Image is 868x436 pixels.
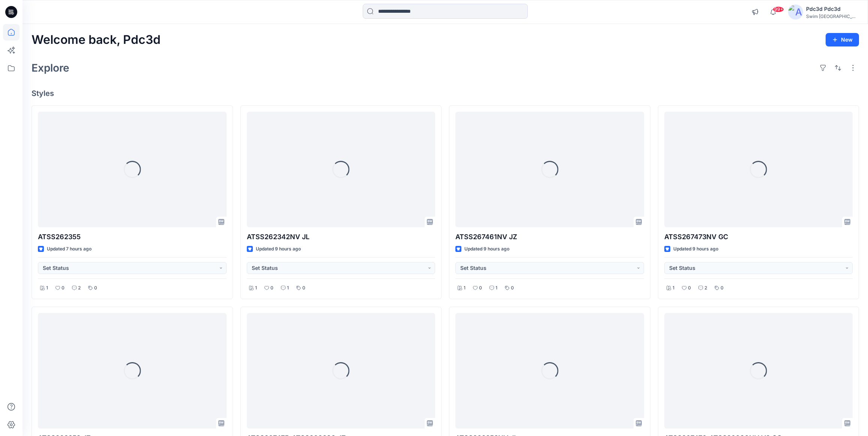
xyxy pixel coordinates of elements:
div: Swim [GEOGRAPHIC_DATA] [806,13,859,19]
p: Updated 7 hours ago [47,245,92,253]
p: 1 [673,284,674,292]
h4: Styles [32,89,859,98]
p: ATSS267473NV GC [664,232,853,242]
p: 0 [94,284,97,292]
p: 0 [511,284,514,292]
p: 0 [302,284,305,292]
button: New [826,33,859,46]
p: 0 [479,284,482,292]
p: ATSS267461NV JZ [455,232,644,242]
p: 0 [688,284,691,292]
p: Updated 9 hours ago [464,245,509,253]
img: avatar [788,4,803,19]
p: 2 [78,284,81,292]
p: 1 [255,284,257,292]
p: 0 [270,284,273,292]
p: 1 [464,284,466,292]
p: 0 [721,284,724,292]
h2: Welcome back, Pdc3d [32,33,161,47]
p: ATSS262355 [38,232,227,242]
h2: Explore [32,62,69,74]
p: 0 [62,284,65,292]
p: 2 [704,284,707,292]
span: 99+ [773,6,784,12]
p: 1 [496,284,497,292]
p: Updated 9 hours ago [673,245,718,253]
div: Pdc3d Pdc3d [806,4,859,13]
p: Updated 9 hours ago [256,245,301,253]
p: 1 [46,284,48,292]
p: ATSS262342NV JL [247,232,436,242]
p: 1 [287,284,289,292]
